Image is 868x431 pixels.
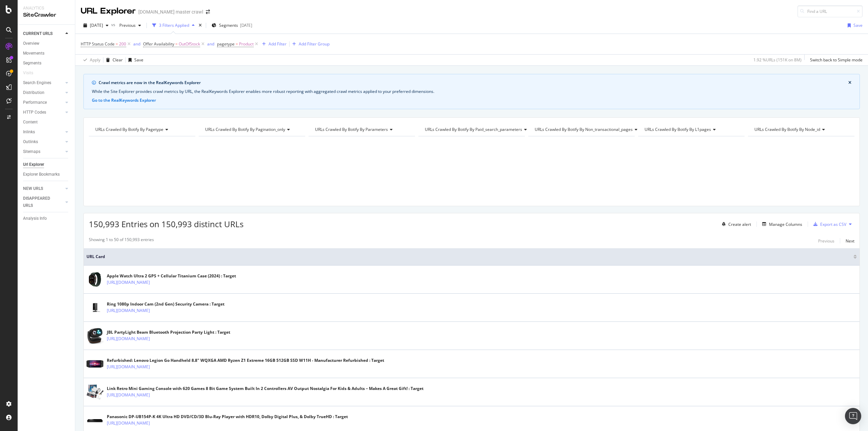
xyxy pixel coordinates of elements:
span: URLs Crawled By Botify By pagetype [95,126,163,132]
a: [URL][DOMAIN_NAME] [107,279,150,286]
button: 3 Filters Applied [150,20,197,31]
div: Manage Columns [769,221,802,227]
div: NEW URLS [23,185,43,192]
div: SiteCrawler [23,11,70,19]
h4: URLs Crawled By Botify By l1pages [643,124,738,135]
button: Add Filter [259,40,287,48]
button: Segments[DATE] [209,20,255,31]
div: Apple Watch Ultra 2 GPS + Cellular Titanium Case (2024) : Target [107,273,236,279]
div: Export as CSV [820,221,846,227]
a: Outlinks [23,138,63,145]
img: main image [86,355,103,372]
div: Open Intercom Messenger [845,408,861,424]
span: OutOfStock [179,39,200,49]
span: URLs Crawled By Botify By parameters [315,126,388,132]
span: = [236,41,238,47]
h4: URLs Crawled By Botify By pagetype [94,124,189,135]
h4: URLs Crawled By Botify By node_id [753,124,848,135]
div: Switch back to Simple mode [810,57,863,63]
div: While the Site Explorer provides crawl metrics by URL, the RealKeywords Explorer enables more rob... [92,89,851,95]
div: Save [134,57,143,63]
a: NEW URLS [23,185,63,192]
button: close banner [847,78,853,87]
div: Refurbished: Lenovo Legion Go Handheld 8.8" WQXGA AMD Ryzen Z1 Extreme 16GB 512GB SSD W11H - Manu... [107,357,384,364]
div: and [207,41,214,47]
div: Visits [23,70,33,77]
button: Export as CSV [811,219,846,230]
a: [URL][DOMAIN_NAME] [107,420,150,427]
img: main image [86,327,103,344]
img: main image [86,271,103,288]
button: Go to the RealKeywords Explorer [92,97,156,103]
div: 1.92 % URLs ( 151K on 8M ) [753,57,802,63]
span: 150,993 Entries on 150,993 distinct URLs [89,218,243,230]
button: Previous [117,20,144,31]
span: URLs Crawled By Botify By l1pages [645,126,711,132]
a: Explorer Bookmarks [23,171,70,178]
div: Segments [23,60,41,67]
div: times [197,22,203,29]
div: Add Filter Group [299,41,330,47]
button: Next [846,237,854,245]
button: Create alert [719,219,751,230]
span: URLs Crawled By Botify By pagination_only [205,126,285,132]
div: Inlinks [23,129,35,136]
a: [URL][DOMAIN_NAME] [107,392,150,398]
div: info banner [83,74,860,109]
button: Save [126,55,143,65]
a: Visits [23,70,40,77]
div: JBL PartyLight Beam Bluetooth Projection Party Light : Target [107,329,230,335]
div: arrow-right-arrow-left [206,9,210,14]
span: Offer Availability [143,41,174,47]
span: = [116,41,118,47]
span: 2025 Oct. 6th [90,22,103,28]
button: and [133,41,140,47]
div: CURRENT URLS [23,30,53,37]
div: Analytics [23,5,70,11]
a: CURRENT URLS [23,30,63,37]
button: Switch back to Simple mode [807,55,863,65]
h4: URLs Crawled By Botify By paid_search_parameters [423,124,532,135]
div: Link Retro Mini Gaming Console with 620 Games 8 Bit Game System Built In 2 Controllers AV Output ... [107,386,423,392]
div: Crawl metrics are now in the RealKeywords Explorer [99,80,848,86]
a: DISAPPEARED URLS [23,195,63,209]
span: Segments [219,22,238,28]
a: Content [23,119,70,126]
h4: URLs Crawled By Botify By parameters [314,124,409,135]
div: [DATE] [240,22,252,28]
a: Overview [23,40,70,47]
button: Manage Columns [759,220,802,228]
span: vs [111,22,117,27]
a: Search Engines [23,79,63,86]
span: URLs Crawled By Botify By non_transactional_pages [535,126,633,132]
h4: URLs Crawled By Botify By non_transactional_pages [533,124,643,135]
div: Movements [23,50,44,57]
a: Url Explorer [23,161,70,168]
div: Save [853,22,863,28]
span: 200 [119,39,126,49]
a: Segments [23,60,70,67]
span: pagetype [217,41,235,47]
div: Sitemaps [23,148,40,155]
div: DISAPPEARED URLS [23,195,57,209]
div: Outlinks [23,138,38,145]
div: URL Explorer [81,5,136,17]
span: URLs Crawled By Botify By node_id [754,126,820,132]
div: Url Explorer [23,161,44,168]
div: Explorer Bookmarks [23,171,60,178]
a: [URL][DOMAIN_NAME] [107,307,150,314]
a: Movements [23,50,70,57]
div: Distribution [23,89,44,96]
a: Inlinks [23,129,63,136]
span: Product [239,39,254,49]
a: HTTP Codes [23,109,63,116]
div: Add Filter [269,41,287,47]
div: Showing 1 to 50 of 150,993 entries [89,237,154,245]
button: [DATE] [81,20,111,31]
span: URL Card [86,254,852,260]
div: Apply [90,57,100,63]
span: Previous [117,22,136,28]
div: Panasonic DP-UB154P-K 4K Ultra HD DVD/CD/3D Blu-Ray Player with HDR10, Dolby Digital Plus, & Dolb... [107,414,348,420]
button: Apply [81,55,100,65]
div: Overview [23,40,39,47]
